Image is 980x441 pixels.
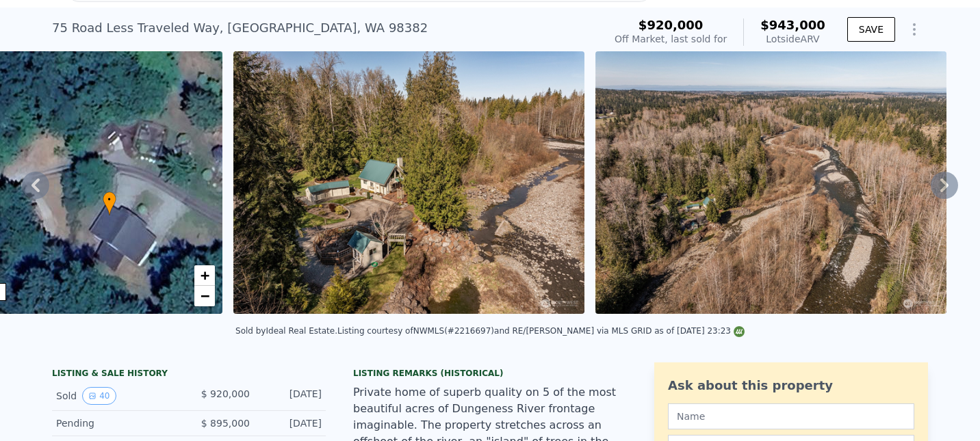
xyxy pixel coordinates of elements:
span: $ 920,000 [201,388,250,399]
div: Off Market, last sold for [615,32,727,46]
span: $943,000 [760,18,825,32]
button: View historical data [82,387,116,405]
a: Zoom out [194,286,215,306]
a: Zoom in [194,265,215,286]
div: 75 Road Less Traveled Way , [GEOGRAPHIC_DATA] , WA 98382 [52,18,428,38]
img: NWMLS Logo [734,326,745,337]
span: • [103,193,116,206]
div: LISTING & SALE HISTORY [52,368,326,382]
input: Name [668,403,914,429]
span: − [201,287,209,304]
button: Show Options [901,16,928,43]
div: Pending [56,416,178,430]
div: [DATE] [261,387,322,405]
div: Sold by Ideal Real Estate . [235,326,337,336]
div: Ask about this property [668,376,914,395]
button: SAVE [847,17,895,42]
div: • [103,191,116,215]
span: $ 895,000 [201,418,250,429]
img: Sale: 108684419 Parcel: 96943996 [233,51,584,314]
div: Listing courtesy of NWMLS (#2216697) and RE/[PERSON_NAME] via MLS GRID as of [DATE] 23:23 [337,326,745,336]
img: Sale: 108684419 Parcel: 96943996 [595,51,946,314]
span: + [201,267,209,284]
span: $920,000 [639,18,704,32]
div: [DATE] [261,416,322,430]
div: Listing Remarks (Historical) [353,368,627,379]
div: Lotside ARV [760,32,825,46]
div: Sold [56,387,178,405]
